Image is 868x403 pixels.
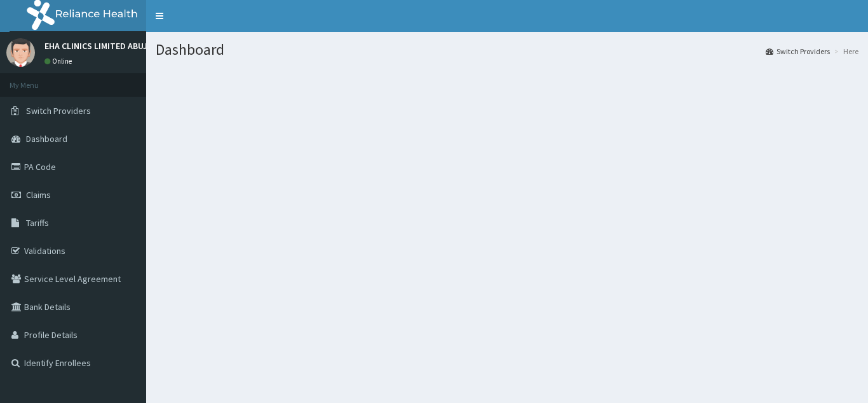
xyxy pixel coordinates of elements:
[44,41,153,50] p: EHA CLINICS LIMITED ABUJA
[156,41,858,58] h1: Dashboard
[6,38,35,67] img: User Image
[766,46,830,57] a: Switch Providers
[44,57,75,66] a: Online
[26,189,51,201] span: Claims
[26,133,67,145] span: Dashboard
[26,105,91,117] span: Switch Providers
[831,46,858,57] li: Here
[26,217,49,229] span: Tariffs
